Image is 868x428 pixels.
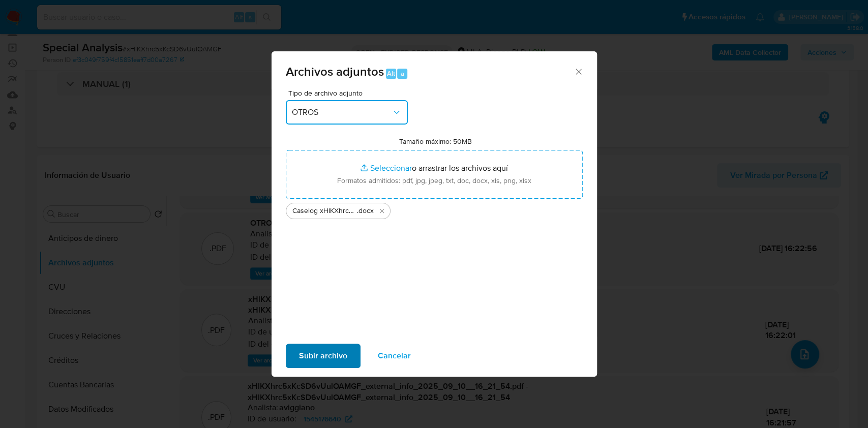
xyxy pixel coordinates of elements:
[378,345,411,367] span: Cancelar
[292,107,392,117] span: OTROS
[299,345,347,367] span: Subir archivo
[288,89,410,97] span: Tipo de archivo adjunto
[401,69,404,78] span: a
[286,344,361,368] button: Subir archivo
[387,69,395,78] span: Alt
[357,206,374,216] span: .docx
[574,67,583,76] button: Cerrar
[376,205,388,217] button: Eliminar Caselog xHlKXhrc5xKcSD6vUulOAMGF_2025_09_10_15_46_41.docx
[365,344,424,368] button: Cancelar
[399,137,472,146] label: Tamaño máximo: 50MB
[292,206,357,216] span: Caselog xHlKXhrc5xKcSD6vUulOAMGF_2025_09_10_15_46_41
[286,199,583,219] ul: Archivos seleccionados
[286,63,384,80] span: Archivos adjuntos
[286,100,408,125] button: OTROS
